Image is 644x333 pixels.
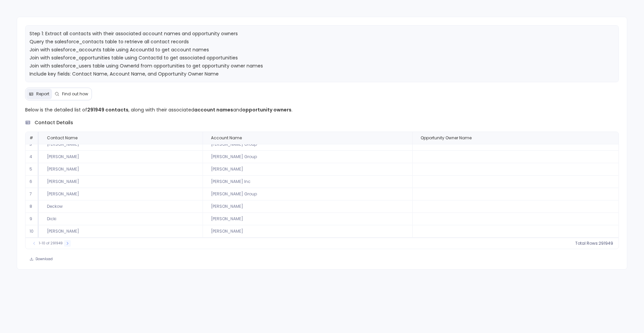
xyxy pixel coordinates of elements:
td: [PERSON_NAME] [203,225,412,238]
td: [PERSON_NAME] [203,163,412,176]
td: [PERSON_NAME] Group [203,138,412,151]
td: 4 [25,151,39,163]
td: [PERSON_NAME] [39,151,203,163]
p: Below is the detailed list of , along with their associated and . [25,106,619,114]
td: [PERSON_NAME] [203,200,412,213]
span: # [30,135,33,141]
td: 6 [25,176,39,188]
span: Account Name [211,135,242,141]
span: 291949 [599,241,613,246]
td: Dicki [39,213,203,225]
td: 3 [25,138,39,151]
td: 7 [25,188,39,200]
td: [PERSON_NAME] [39,138,203,151]
span: Opportunity Owner Name [421,135,472,141]
td: [PERSON_NAME] Group [203,151,412,163]
td: [PERSON_NAME] [203,213,412,225]
td: [PERSON_NAME] [39,163,203,176]
strong: 291949 contacts [87,106,128,113]
span: Report [36,91,49,97]
td: 8 [25,200,39,213]
strong: account names [194,106,233,113]
span: Contact Name [47,135,77,141]
strong: opportunity owners [242,106,291,113]
span: Download [36,257,53,261]
span: Find out how [62,91,88,97]
td: [PERSON_NAME] [39,225,203,238]
span: contact details [35,119,73,126]
span: Total Rows: [575,241,599,246]
button: Download [25,254,57,264]
span: 1-10 of 291949 [39,241,63,246]
td: 10 [25,225,39,238]
td: Deckow [39,200,203,213]
td: [PERSON_NAME] [39,188,203,200]
button: Report [26,89,52,99]
td: 5 [25,163,39,176]
span: Step 1: Extract all contacts with their associated account names and opportunity owners Query the... [30,30,263,93]
td: [PERSON_NAME] [39,176,203,188]
button: Find out how [52,89,91,99]
td: 9 [25,213,39,225]
td: [PERSON_NAME] Inc [203,176,412,188]
td: [PERSON_NAME] Group [203,188,412,200]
